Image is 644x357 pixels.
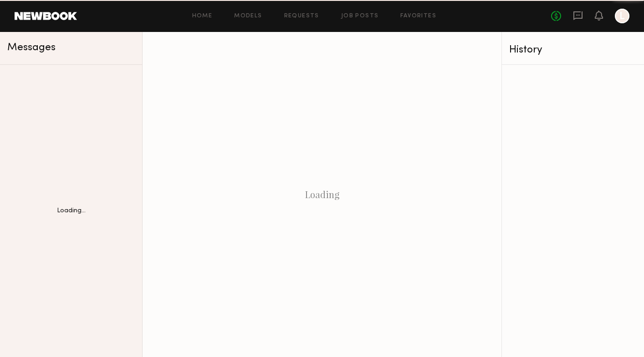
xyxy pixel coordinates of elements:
span: Messages [7,42,56,53]
a: Favorites [400,13,436,19]
div: Loading [143,32,501,357]
div: History [509,45,637,55]
a: Models [234,13,262,19]
a: Job Posts [341,13,379,19]
div: Loading... [57,208,86,214]
a: Requests [284,13,319,19]
a: Home [192,13,213,19]
a: L [615,9,629,23]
